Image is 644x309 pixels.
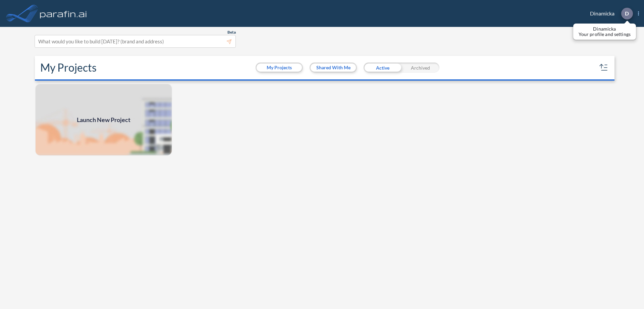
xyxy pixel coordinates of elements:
[35,83,172,156] a: Launch New Project
[40,61,97,74] h2: My Projects
[579,26,631,32] p: Dinamicka
[579,32,631,37] p: Your profile and settings
[227,30,236,35] span: Beta
[257,64,302,72] button: My Projects
[364,63,401,73] div: Active
[311,64,356,72] button: Shared With Me
[598,62,609,73] button: sort
[401,63,439,73] div: Archived
[580,8,639,20] div: Dinamicka
[77,115,130,124] span: Launch New Project
[39,7,88,20] img: logo
[625,10,629,16] p: D
[35,83,172,156] img: add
